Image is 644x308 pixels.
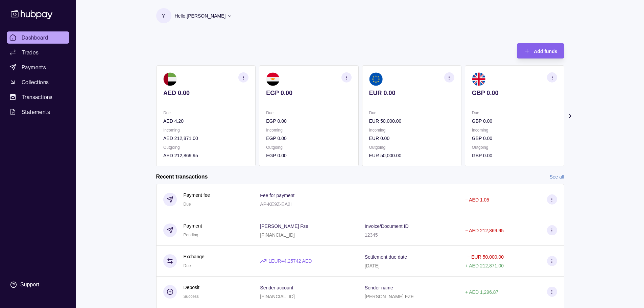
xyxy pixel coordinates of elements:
p: Outgoing [369,144,454,151]
p: EGP 0.00 [266,89,351,97]
img: eu [369,72,382,86]
p: EUR 50,000.00 [369,152,454,159]
a: Trades [7,46,69,58]
img: eg [266,72,280,86]
p: Y [162,12,165,20]
span: Due [184,263,191,268]
button: Add funds [517,43,564,58]
p: AED 212,871.00 [163,135,248,142]
a: Collections [7,76,69,88]
a: Support [7,278,69,292]
p: Due [369,109,454,117]
p: Fee for payment [260,193,294,198]
p: Outgoing [472,144,557,151]
p: Due [163,109,248,117]
p: AP-KE9Z-EA2I [260,202,291,207]
p: [FINANCIAL_ID] [260,232,295,238]
p: EUR 0.00 [369,135,454,142]
p: Invoice/Document ID [365,223,409,229]
p: EGP 0.00 [266,152,351,159]
p: AED 0.00 [163,89,248,97]
p: Incoming [472,126,557,134]
p: Outgoing [266,144,351,151]
p: − AED 1.05 [465,197,489,203]
p: [FINANCIAL_ID] [260,294,295,299]
p: 1 EUR = 4.25742 AED [268,257,312,265]
p: Payment [184,222,202,230]
div: Support [20,281,39,288]
span: Pending [184,233,198,237]
p: AED 212,869.95 [163,152,248,159]
p: [PERSON_NAME] Fze [260,223,308,229]
span: Collections [22,78,49,86]
p: EUR 0.00 [369,89,454,97]
p: Sender name [365,285,393,290]
span: Statements [22,108,50,116]
img: ae [163,72,177,86]
p: − EUR 50,000.00 [467,254,504,260]
a: Payments [7,61,69,73]
p: Deposit [184,284,199,291]
p: + AED 212,871.00 [465,263,504,268]
a: Dashboard [7,31,69,44]
p: − AED 212,869.95 [465,228,504,233]
span: Success [184,294,199,299]
span: Transactions [22,93,53,101]
p: EUR 50,000.00 [369,117,454,125]
p: Due [266,109,351,117]
p: Incoming [369,126,454,134]
p: Hello, [PERSON_NAME] [175,12,226,20]
a: Transactions [7,91,69,103]
p: Settlement due date [365,254,407,260]
p: Incoming [266,126,351,134]
p: 12345 [365,232,378,238]
span: Due [184,202,191,207]
a: Statements [7,106,69,118]
span: Trades [22,48,39,56]
span: Dashboard [22,33,48,42]
p: Sender account [260,285,293,290]
p: Payment fee [184,191,210,199]
p: Exchange [184,253,205,260]
p: EGP 0.00 [266,117,351,125]
p: Outgoing [163,144,248,151]
p: GBP 0.00 [472,89,557,97]
p: AED 4.20 [163,117,248,125]
p: Incoming [163,126,248,134]
p: GBP 0.00 [472,135,557,142]
p: [PERSON_NAME] FZE [365,294,414,299]
p: GBP 0.00 [472,117,557,125]
p: [DATE] [365,263,380,268]
p: EGP 0.00 [266,135,351,142]
span: Add funds [534,49,557,54]
p: GBP 0.00 [472,152,557,159]
p: Due [472,109,557,117]
h2: Recent transactions [156,173,208,181]
a: See all [550,173,564,181]
img: gb [472,72,485,86]
p: + AED 1,296.87 [465,289,498,295]
span: Payments [22,63,46,71]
